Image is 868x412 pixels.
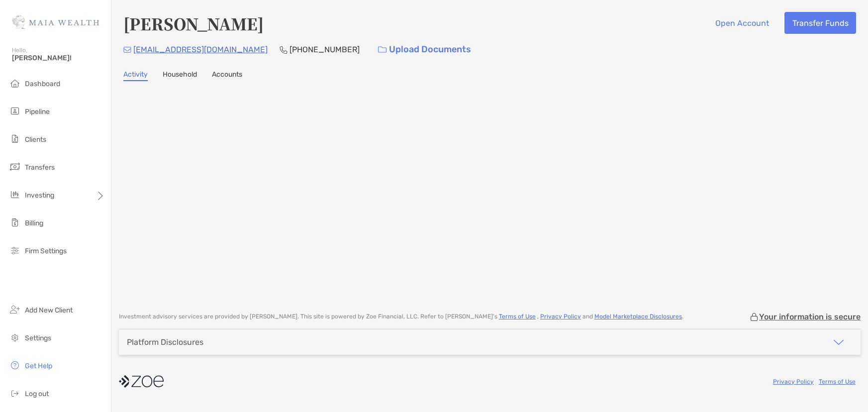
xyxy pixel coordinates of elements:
span: Transfers [25,163,55,172]
img: dashboard icon [9,77,21,89]
a: Terms of Use [499,313,536,320]
a: Household [163,70,197,81]
img: Zoe Logo [12,4,99,40]
span: Firm Settings [25,247,67,255]
img: get-help icon [9,359,21,371]
span: Log out [25,390,49,398]
img: Phone Icon [280,46,288,54]
a: Privacy Policy [540,313,581,320]
a: Activity [123,70,148,81]
button: Open Account [707,12,776,34]
a: Upload Documents [372,39,478,60]
img: transfers icon [9,161,21,173]
img: billing icon [9,216,21,228]
img: Email Icon [123,47,131,53]
a: Terms of Use [819,378,856,385]
span: [PERSON_NAME]! [12,54,105,62]
img: logout icon [9,387,21,399]
a: Accounts [212,70,242,81]
a: Privacy Policy [773,378,814,385]
img: add_new_client icon [9,304,21,315]
span: Dashboard [25,80,60,88]
span: Pipeline [25,107,50,116]
h4: [PERSON_NAME] [123,12,264,35]
img: clients icon [9,133,21,145]
img: button icon [378,46,386,53]
img: settings icon [9,331,21,343]
p: [PHONE_NUMBER] [289,43,360,56]
p: Investment advisory services are provided by [PERSON_NAME] . This site is powered by Zoe Financia... [119,313,683,320]
span: Investing [25,191,54,200]
img: pipeline icon [9,105,21,117]
a: Model Marketplace Disclosures [594,313,682,320]
img: icon arrow [833,336,845,348]
div: Platform Disclosures [127,337,203,347]
span: Clients [25,135,46,144]
img: firm-settings icon [9,244,21,256]
span: Add New Client [25,306,73,314]
img: investing icon [9,189,21,201]
p: [EMAIL_ADDRESS][DOMAIN_NAME] [133,43,268,56]
span: Billing [25,219,43,227]
p: Your information is secure [759,312,861,321]
span: Settings [25,334,51,342]
img: company logo [119,370,164,393]
span: Get Help [25,362,52,370]
button: Transfer Funds [784,12,856,34]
